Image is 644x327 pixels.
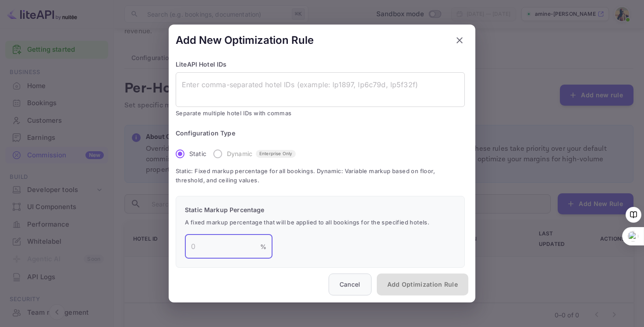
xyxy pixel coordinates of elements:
[176,167,465,185] span: Static: Fixed markup percentage for all bookings. Dynamic: Variable markup based on floor, thresh...
[176,33,314,47] h5: Add New Optimization Rule
[176,60,465,69] p: LiteAPI Hotel IDs
[329,274,372,295] button: Cancel
[260,242,266,251] p: %
[185,205,456,214] p: Static Markup Percentage
[185,218,456,227] span: A fixed markup percentage that will be applied to all bookings for the specified hotels.
[176,128,235,137] legend: Configuration Type
[256,150,296,157] span: Enterprise Only
[185,234,260,259] input: 0
[176,109,465,118] span: Separate multiple hotel IDs with commas
[189,149,206,158] span: Static
[227,149,252,158] p: Dynamic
